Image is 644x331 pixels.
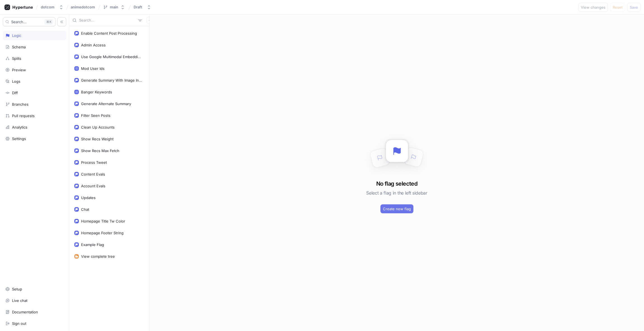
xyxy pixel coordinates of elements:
[81,78,142,82] div: Generate Summary With Image Input
[134,5,142,10] div: Draft
[81,148,119,153] div: Show Recs Max Fetch
[110,5,118,10] div: main
[12,102,29,107] div: Branches
[366,188,427,198] h5: Select a flag in the left sidebar
[12,136,26,141] div: Settings
[12,79,20,84] div: Logs
[11,20,27,23] span: Search...
[81,254,115,259] div: View complete tree
[3,17,56,26] button: Search...K
[81,184,105,188] div: Account Evals
[376,179,417,188] h3: No flag selected
[131,3,153,12] button: Draft
[613,6,622,9] span: Reset
[81,113,110,118] div: Filter Seen Posts
[12,45,26,49] div: Schema
[627,3,641,12] button: Save
[39,3,66,12] button: dotcom
[12,114,35,118] div: Pull requests
[578,3,608,12] button: View changes
[12,125,27,129] div: Analytics
[81,90,112,94] div: Banger Keywords
[3,307,66,317] a: Documentation
[81,242,104,247] div: Example Flag
[81,231,124,235] div: Homepage Footer String
[81,172,105,176] div: Content Evals
[12,298,27,303] div: Live chat
[81,195,96,200] div: Updates
[81,31,137,36] div: Enable Content Post Processing
[12,321,26,326] div: Sign out
[12,287,22,291] div: Setup
[12,310,38,314] div: Documentation
[81,55,142,59] div: Use Google Multimodal Embeddings
[12,91,18,95] div: Diff
[41,5,55,10] div: dotcom
[81,160,107,165] div: Process Tweet
[81,207,89,212] div: Chat
[380,204,413,213] button: Create new flag
[630,6,638,9] span: Save
[81,66,105,71] div: Mod User Ids
[12,68,26,72] div: Preview
[81,137,113,141] div: Show Recs Weight
[71,5,95,9] span: animedotcom
[81,219,125,223] div: Homepage Title Tw Color
[101,3,127,12] button: main
[81,101,131,106] div: Generate Alternate Summary
[79,18,136,23] input: Search...
[81,43,106,47] div: Admin Access
[610,3,625,12] button: Reset
[581,6,605,9] span: View changes
[44,19,53,25] div: K
[81,125,115,129] div: Clean Up Accounts
[383,207,411,211] span: Create new flag
[12,56,21,61] div: Splits
[12,33,21,38] div: Logic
